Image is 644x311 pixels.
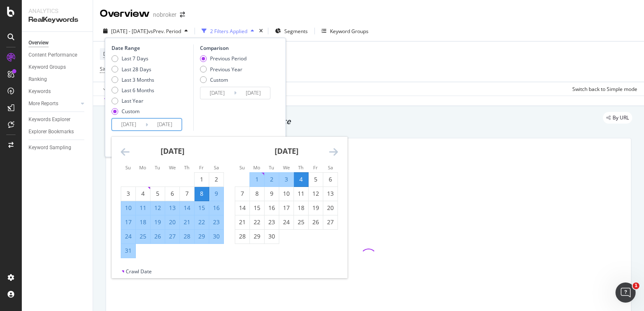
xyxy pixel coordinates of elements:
td: Choose Monday, September 8, 2025 as your check-in date. It’s available. [250,187,265,201]
div: 25 [294,218,308,226]
small: Tu [155,164,160,171]
div: Custom [122,108,140,115]
div: 26 [151,232,165,241]
td: Choose Monday, September 29, 2025 as your check-in date. It’s available. [250,229,265,244]
small: Su [125,164,131,171]
div: 23 [265,218,279,226]
button: Apply [100,82,124,96]
td: Choose Friday, September 26, 2025 as your check-in date. It’s available. [309,215,323,229]
a: More Reports [29,99,78,108]
div: 8 [195,189,209,198]
button: 2 Filters Applied [198,24,257,38]
div: Last 3 Months [122,76,154,83]
td: Choose Wednesday, August 6, 2025 as your check-in date. It’s available. [165,187,180,201]
div: Keywords [29,87,51,96]
td: Selected. Tuesday, August 26, 2025 [151,229,165,244]
div: 26 [309,218,323,226]
td: Choose Thursday, September 18, 2025 as your check-in date. It’s available. [294,201,309,215]
div: 21 [180,218,194,226]
div: 23 [209,218,223,226]
button: [DATE] - [DATE]vsPrev. Period [100,24,191,38]
td: Choose Thursday, September 11, 2025 as your check-in date. It’s available. [294,187,309,201]
div: 20 [323,204,338,212]
div: 12 [309,189,323,198]
td: Choose Saturday, September 20, 2025 as your check-in date. It’s available. [323,201,338,215]
div: Previous Period [200,55,247,62]
td: Choose Thursday, September 25, 2025 as your check-in date. It’s available. [294,215,309,229]
div: Overview [100,7,150,21]
td: Selected. Wednesday, September 3, 2025 [279,172,294,187]
div: 12 [151,204,165,212]
div: 17 [279,204,293,212]
div: Move backward to switch to the previous month. [121,147,130,157]
div: Last 7 Days [112,55,154,62]
span: [DATE] - [DATE] [111,28,148,35]
div: Last 6 Months [122,87,154,94]
td: Selected. Tuesday, August 12, 2025 [151,201,165,215]
div: Previous Year [200,66,247,73]
div: 14 [180,204,194,212]
div: 13 [165,204,179,212]
div: RealKeywords [29,15,86,25]
a: Overview [29,39,87,47]
td: Selected. Saturday, August 16, 2025 [209,201,224,215]
div: 27 [323,218,338,226]
small: Th [184,164,190,171]
span: vs Prev. Period [148,28,181,35]
div: 21 [235,218,249,226]
div: 11 [136,204,150,212]
td: Selected. Monday, August 25, 2025 [136,229,151,244]
div: Comparison [200,44,273,52]
div: Custom [210,76,228,83]
div: Last Year [122,97,143,104]
div: 10 [279,189,293,198]
td: Choose Friday, September 12, 2025 as your check-in date. It’s available. [309,187,323,201]
td: Choose Monday, September 15, 2025 as your check-in date. It’s available. [250,201,265,215]
td: Choose Saturday, September 6, 2025 as your check-in date. It’s available. [323,172,338,187]
div: Last 7 Days [122,55,148,62]
td: Selected. Saturday, August 30, 2025 [209,229,224,244]
a: Keywords Explorer [29,115,87,124]
div: 14 [235,204,249,212]
div: 8 [250,189,264,198]
div: 25 [136,232,150,241]
div: 20 [165,218,179,226]
div: Content Performance [29,51,77,60]
a: Explorer Bookmarks [29,127,87,136]
td: Choose Wednesday, September 10, 2025 as your check-in date. It’s available. [279,187,294,201]
td: Choose Thursday, August 7, 2025 as your check-in date. It’s available. [180,187,195,201]
div: 4 [294,175,308,184]
div: Last 28 Days [122,66,151,73]
small: Mo [253,164,260,171]
td: Choose Sunday, September 14, 2025 as your check-in date. It’s available. [235,201,250,215]
a: Content Performance [29,51,87,60]
div: 22 [250,218,264,226]
span: Device [103,50,119,57]
td: Selected. Saturday, August 9, 2025 [209,187,224,201]
td: Choose Tuesday, September 30, 2025 as your check-in date. It’s available. [265,229,279,244]
div: 6 [165,189,179,198]
td: Selected. Thursday, August 21, 2025 [180,215,195,229]
span: By URL [613,115,629,120]
div: 19 [309,204,323,212]
div: 28 [235,232,249,241]
div: Crawl Date [126,268,152,275]
div: Keyword Groups [29,63,66,72]
a: Keyword Groups [29,63,87,72]
td: Choose Tuesday, August 5, 2025 as your check-in date. It’s available. [151,187,165,201]
td: Selected. Sunday, August 24, 2025 [121,229,136,244]
div: Ranking [29,75,47,84]
td: Selected. Friday, August 15, 2025 [195,201,209,215]
td: Selected. Wednesday, August 13, 2025 [165,201,180,215]
td: Choose Friday, September 19, 2025 as your check-in date. It’s available. [309,201,323,215]
td: Selected as start date. Friday, August 8, 2025 [195,187,209,201]
div: Keywords Explorer [29,115,70,124]
input: Start Date [200,87,234,99]
td: Choose Tuesday, September 9, 2025 as your check-in date. It’s available. [265,187,279,201]
td: Choose Sunday, September 7, 2025 as your check-in date. It’s available. [235,187,250,201]
div: 19 [151,218,165,226]
small: Fr [313,164,318,171]
div: Explorer Bookmarks [29,127,74,136]
div: 9 [265,189,279,198]
td: Selected. Wednesday, August 20, 2025 [165,215,180,229]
